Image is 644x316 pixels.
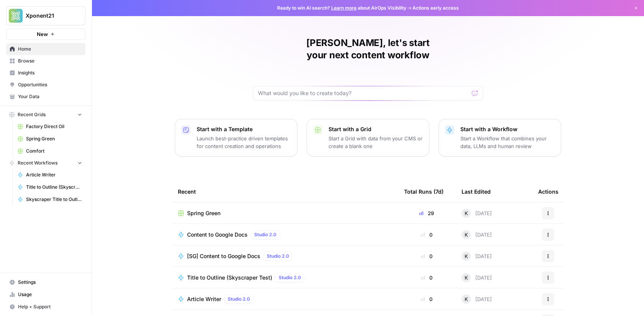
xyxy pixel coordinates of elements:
span: Recent Grids [18,111,46,118]
a: Article Writer [14,169,85,181]
a: Settings [6,276,85,288]
button: Start with a TemplateLaunch best-practice driven templates for content creation and operations [175,119,297,156]
a: Insights [6,67,85,79]
div: [DATE] [462,273,492,282]
div: 0 [404,231,449,239]
span: Your Data [18,93,82,100]
div: Total Runs (7d) [404,181,444,202]
div: 0 [404,274,449,281]
h1: [PERSON_NAME], let's start your next content workflow [253,37,483,61]
div: [DATE] [462,295,492,304]
a: [SG] Content to Google DocsStudio 2.0 [178,252,392,261]
a: Spring Green [178,209,392,217]
span: Article Writer [26,171,82,178]
button: Recent Workflows [6,157,85,169]
div: [DATE] [462,209,492,218]
img: Xponent21 Logo [9,9,23,23]
a: Title to Outline (Skyscraper Test)Studio 2.0 [178,273,392,282]
a: Content to Google DocsStudio 2.0 [178,230,392,239]
div: [DATE] [462,252,492,261]
span: K [465,252,468,260]
a: Spring Green [14,133,85,145]
a: Article WriterStudio 2.0 [178,295,392,304]
div: [DATE] [462,230,492,239]
span: Usage [18,291,82,298]
span: Recent Workflows [18,160,58,166]
p: Start a Grid with data from your CMS or create a blank one [329,135,423,150]
span: Content to Google Docs [187,231,248,239]
a: Factory Direct Oil [14,120,85,133]
span: K [465,209,468,217]
span: Browse [18,58,82,64]
span: Insights [18,69,82,76]
span: Actions early access [412,5,459,12]
span: Studio 2.0 [279,274,301,281]
a: Browse [6,55,85,67]
a: Learn more [331,5,356,11]
button: Recent Grids [6,109,85,120]
div: 0 [404,295,449,303]
p: Launch best-practice driven templates for content creation and operations [197,135,291,150]
span: Spring Green [26,135,82,142]
span: K [465,231,468,239]
span: Comfort [26,148,82,155]
span: Home [18,46,82,53]
span: Ready to win AI search? about AirOps Visibility [277,5,406,12]
span: Title to Outline (Skyscraper Test) [26,184,82,191]
span: Studio 2.0 [267,253,289,260]
span: Factory Direct Oil [26,123,82,130]
button: Start with a WorkflowStart a Workflow that combines your data, LLMs and human review [439,119,561,156]
a: Your Data [6,91,85,103]
div: 29 [404,209,449,217]
span: Spring Green [187,209,220,217]
span: Settings [18,279,82,286]
span: K [465,274,468,281]
span: Opportunities [18,81,82,88]
input: What would you like to create today? [258,89,469,97]
p: Start with a Grid [329,125,423,133]
span: Studio 2.0 [228,296,250,303]
span: Title to Outline (Skyscraper Test) [187,274,272,281]
button: Help + Support [6,301,85,313]
a: Opportunities [6,79,85,91]
span: Skyscraper Title to Outline [26,196,82,203]
p: Start with a Workflow [460,125,555,133]
span: [SG] Content to Google Docs [187,252,260,260]
button: Workspace: Xponent21 [6,6,85,25]
span: Article Writer [187,295,221,303]
a: Skyscraper Title to Outline [14,193,85,206]
a: Home [6,43,85,55]
p: Start with a Template [197,125,291,133]
button: New [6,28,85,40]
span: Help + Support [18,303,82,310]
span: Studio 2.0 [254,231,276,238]
a: Title to Outline (Skyscraper Test) [14,181,85,193]
a: Comfort [14,145,85,157]
div: Actions [538,181,559,202]
span: New [37,30,48,38]
p: Start a Workflow that combines your data, LLMs and human review [460,135,555,150]
span: K [465,295,468,303]
div: Last Edited [462,181,491,202]
a: Usage [6,288,85,301]
div: 0 [404,252,449,260]
button: Start with a GridStart a Grid with data from your CMS or create a blank one [307,119,429,156]
span: Xponent21 [26,12,72,20]
div: Recent [178,181,392,202]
